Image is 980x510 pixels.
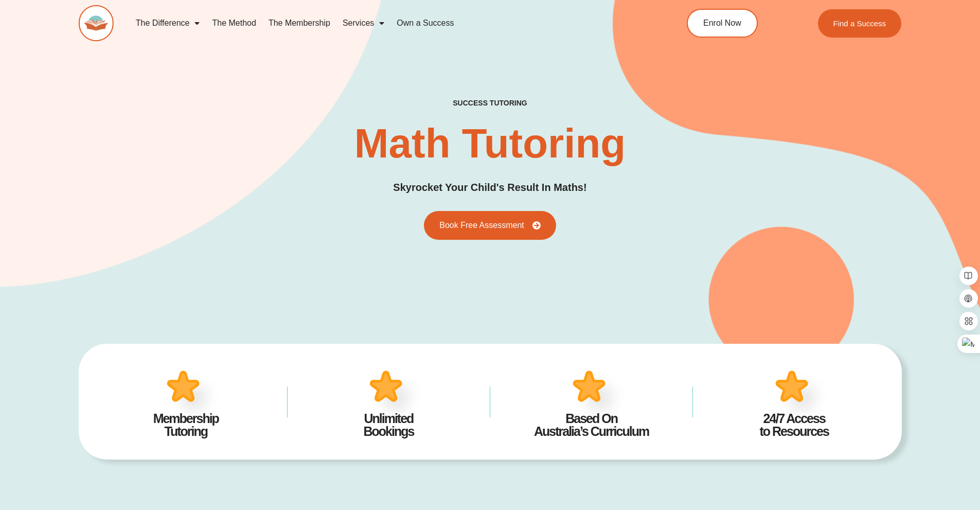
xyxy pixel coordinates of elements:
nav: Menu [130,11,640,35]
a: The Difference [130,11,206,35]
span: Enrol Now [703,19,741,27]
a: Own a Success [390,11,460,35]
h4: Membership Tutoring [100,412,272,438]
h3: Skyrocket Your Child's Result In Maths! [393,180,586,196]
h4: 24/7 Access to Resources [708,412,880,438]
span: Book Free Assessment [439,221,524,230]
a: Book Free Assessment [424,211,556,240]
a: Find a Success [818,9,902,38]
a: Services [336,11,390,35]
h4: Unlimited Bookings [303,412,475,438]
h2: Math Tutoring [354,123,626,164]
a: The Method [206,11,262,35]
a: The Membership [262,11,336,35]
h4: success tutoring [453,99,527,108]
span: Find a Success [833,20,886,27]
h4: Based On Australia’s Curriculum [506,412,678,438]
a: Enrol Now [687,9,758,38]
